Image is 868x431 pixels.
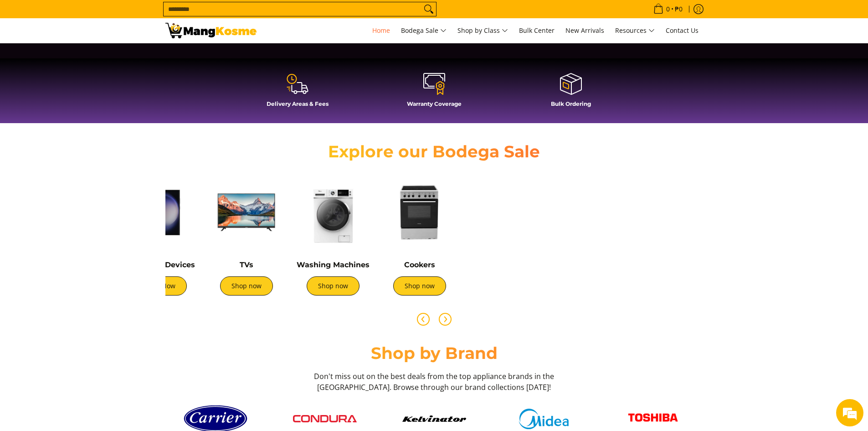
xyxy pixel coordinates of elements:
a: Warranty Coverage [370,72,498,114]
h3: Don't miss out on the best deals from the top appliance brands in the [GEOGRAPHIC_DATA]. Browse t... [311,371,557,393]
img: Kelvinator button 9a26f67e caed 448c 806d e01e406ddbdc [402,415,466,422]
a: Condura logo red [275,415,375,422]
span: Shop by Class [457,25,508,36]
span: ₱0 [673,6,684,12]
a: TVs [240,260,253,269]
a: Contact Us [661,18,703,43]
button: Previous [413,309,433,329]
a: Bodega Sale [396,18,451,43]
h4: Bulk Ordering [507,100,635,107]
a: Shop now [220,276,273,296]
a: Home [368,18,395,43]
a: Bulk Center [514,18,559,43]
button: Search [421,2,436,16]
h2: Shop by Brand [165,343,703,363]
a: Washing Machines [297,260,370,269]
button: Next [435,309,455,329]
nav: Main Menu [266,18,703,43]
img: Mang Kosme: Your Home Appliances Warehouse Sale Partner! [165,23,257,38]
span: 0 [665,6,671,12]
a: Resources [611,18,659,43]
a: Shop now [307,276,360,296]
span: New Arrivals [565,26,604,35]
span: Resources [615,25,655,36]
h2: Explore our Bodega Sale [302,141,566,162]
span: Home [372,26,390,35]
a: Cookers [404,260,435,269]
a: Shop by Class [453,18,513,43]
span: Bulk Center [519,26,555,35]
img: Condura logo red [293,415,357,422]
h4: Warranty Coverage [370,100,498,107]
h4: Delivery Areas & Fees [234,100,361,107]
img: TVs [208,174,285,251]
a: Bulk Ordering [507,72,635,114]
a: Kelvinator button 9a26f67e caed 448c 806d e01e406ddbdc [384,415,484,422]
a: Midea logo 405e5d5e af7e 429b b899 c48f4df307b6 [493,409,594,429]
span: • [651,4,685,14]
img: Cookers [381,174,458,251]
span: Bodega Sale [401,25,447,36]
a: Delivery Areas & Fees [234,72,361,114]
a: New Arrivals [561,18,609,43]
span: Contact Us [666,26,699,35]
img: Midea logo 405e5d5e af7e 429b b899 c48f4df307b6 [512,409,575,429]
a: Shop now [393,276,446,296]
img: Washing Machines [294,174,372,251]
